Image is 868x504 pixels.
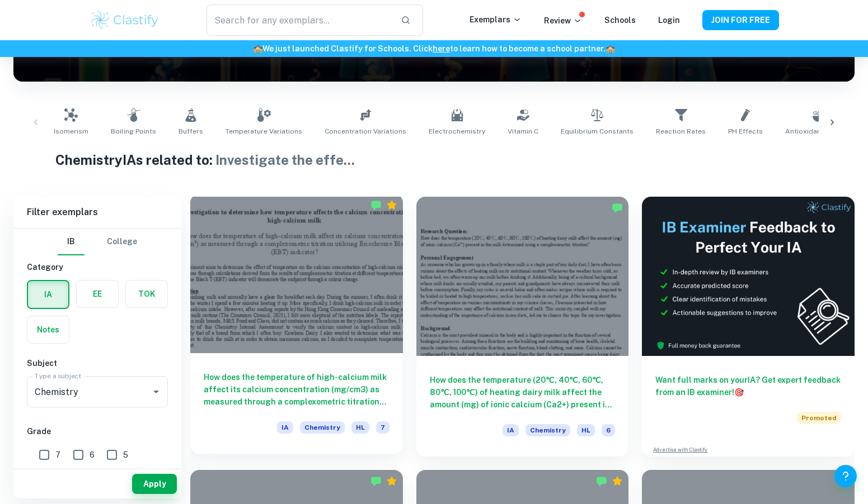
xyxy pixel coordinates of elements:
span: Isomerism [54,126,88,136]
span: 6 [90,449,95,461]
label: Type a subject [35,371,81,381]
span: Buffers [179,126,203,136]
a: Login [658,16,680,25]
span: HL [351,421,369,434]
h6: Category [27,261,168,273]
span: pH Effects [728,126,763,136]
span: Boiling Points [111,126,156,136]
h6: Grade [27,425,168,438]
button: IA [28,281,68,308]
p: Review [544,15,582,27]
span: 7 [55,449,60,461]
span: 5 [123,449,128,461]
img: Clastify logo [90,9,161,31]
a: here [433,44,450,53]
span: HL [577,424,595,436]
span: Electrochemistry [429,126,485,136]
span: Investigate the effe ... [215,152,355,168]
button: IB [58,229,85,255]
button: Open [148,384,164,400]
button: JOIN FOR FREE [702,10,779,30]
span: Concentration Variations [325,126,406,136]
button: Help and Feedback [834,465,857,487]
span: Vitamin C [508,126,538,136]
h6: How does the temperature of high-calcium milk affect its calcium concentration (mg/cm3) as measur... [204,371,390,408]
span: 🎯 [734,388,744,397]
h6: How does the temperature (20℃, 40℃, 60℃, 80℃, 100℃) of heating dairy milk affect the amount (mg) ... [430,374,616,411]
input: Search for any exemplars... [207,4,391,36]
span: 6 [602,424,615,436]
h6: Want full marks on your IA ? Get expert feedback from an IB examiner! [655,374,841,398]
a: Schools [604,16,636,25]
span: 🏫 [253,44,262,53]
button: EE [77,280,118,307]
h6: Subject [27,357,168,369]
img: Marked [370,476,382,487]
div: Filter type choice [58,229,137,255]
a: Advertise with Clastify [653,446,707,454]
a: Want full marks on yourIA? Get expert feedback from an IB examiner!PromotedAdvertise with Clastify [642,197,855,457]
span: 🏫 [606,44,615,53]
a: How does the temperature of high-calcium milk affect its calcium concentration (mg/cm3) as measur... [190,197,403,457]
button: Apply [132,474,177,494]
img: Marked [612,202,623,213]
span: Temperature Variations [226,126,302,136]
span: Reaction Rates [656,126,706,136]
span: Promoted [797,412,841,424]
a: How does the temperature (20℃, 40℃, 60℃, 80℃, 100℃) of heating dairy milk affect the amount (mg) ... [416,197,629,457]
button: TOK [126,280,167,307]
span: Antioxidant Content [785,126,852,136]
p: Exemplars [470,13,522,26]
h1: Chemistry IAs related to: [55,150,813,170]
button: College [107,229,137,255]
img: Thumbnail [642,197,855,356]
span: IA [277,421,293,434]
span: Chemistry [300,421,345,434]
span: 7 [376,421,390,434]
span: IA [503,424,519,436]
h6: We just launched Clastify for Schools. Click to learn how to become a school partner. [2,42,866,55]
span: Equilibrium Constants [561,126,634,136]
img: Marked [370,199,382,211]
span: Chemistry [526,424,570,436]
h6: Filter exemplars [13,197,181,228]
div: Premium [386,476,397,487]
div: Premium [612,476,623,487]
img: Marked [596,476,607,487]
div: Premium [386,199,397,211]
button: Notes [27,316,69,343]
